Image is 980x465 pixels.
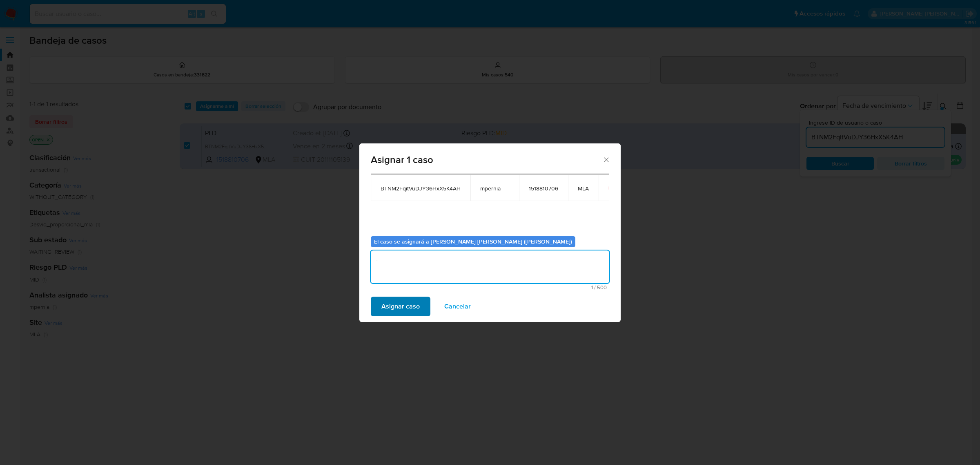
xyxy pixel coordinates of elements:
span: Asignar 1 caso [371,155,602,165]
textarea: - [371,250,609,283]
span: Máximo 500 caracteres [373,285,607,290]
button: Cancelar [434,297,481,316]
b: El caso se asignará a [PERSON_NAME] [PERSON_NAME] ([PERSON_NAME]) [374,237,572,246]
button: Asignar caso [371,297,430,316]
button: icon-button [608,183,618,193]
span: Asignar caso [381,297,420,315]
span: 1518810706 [529,185,558,192]
span: mpernia [480,185,509,192]
span: Cancelar [444,297,471,315]
div: assign-modal [359,143,621,322]
span: BTNM2FqitVuDJY36HxX5K4AH [381,185,461,192]
button: Cerrar ventana [602,156,610,163]
span: MLA [578,185,589,192]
